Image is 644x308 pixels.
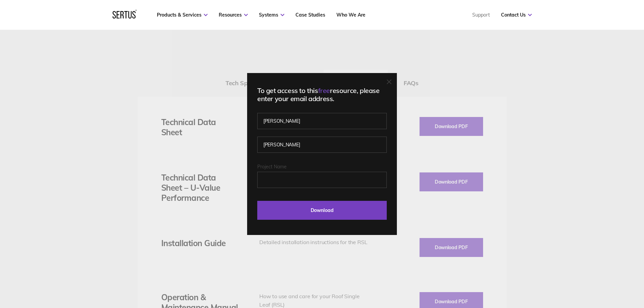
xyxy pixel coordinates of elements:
a: Products & Services [157,12,208,18]
a: Resources [219,12,248,18]
a: Support [472,12,490,18]
a: Systems [259,12,284,18]
div: To get access to this resource, please enter your email address. [257,87,387,103]
input: Download [257,201,387,220]
span: Project Name [257,164,287,170]
input: First name* [257,113,387,129]
a: Contact Us [501,12,532,18]
input: Last name* [257,137,387,153]
iframe: Chat Widget [522,230,644,308]
a: Case Studies [295,12,325,18]
span: free [318,86,330,95]
a: Who We Are [336,12,365,18]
